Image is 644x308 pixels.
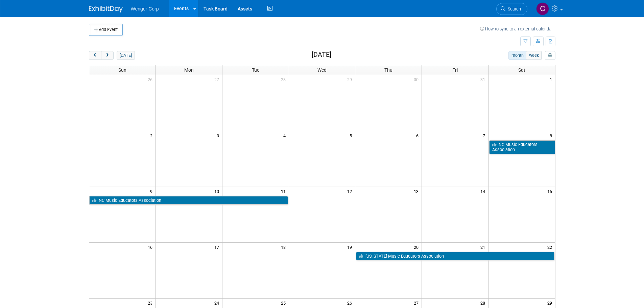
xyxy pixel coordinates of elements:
[280,187,289,195] span: 11
[283,131,289,140] span: 4
[214,75,222,84] span: 27
[317,67,327,73] span: Wed
[118,67,126,73] span: Sun
[413,187,422,195] span: 13
[89,196,288,205] a: NC Music Educators Association
[536,2,549,15] img: Cynde Bock
[505,6,521,11] span: Search
[480,75,488,84] span: 31
[496,3,527,15] a: Search
[347,243,355,251] span: 19
[89,24,123,36] button: Add Event
[518,67,525,73] span: Sat
[547,187,555,195] span: 15
[508,51,526,60] button: month
[415,131,422,140] span: 6
[101,51,114,60] button: next
[347,75,355,84] span: 29
[482,131,488,140] span: 7
[452,67,458,73] span: Fri
[526,51,542,60] button: week
[347,187,355,195] span: 12
[480,26,555,31] a: How to sync to an external calendar...
[547,243,555,251] span: 22
[480,299,488,307] span: 28
[548,53,552,58] i: Personalize Calendar
[413,75,422,84] span: 30
[489,140,555,154] a: NC Music Educators Association
[147,243,156,251] span: 16
[131,6,159,11] span: Wenger Corp
[147,75,156,84] span: 26
[280,243,289,251] span: 18
[413,299,422,307] span: 27
[480,243,488,251] span: 21
[147,299,156,307] span: 23
[280,75,289,84] span: 28
[280,299,289,307] span: 25
[384,67,392,73] span: Thu
[149,187,156,195] span: 9
[413,243,422,251] span: 20
[312,51,331,58] h2: [DATE]
[480,187,488,195] span: 14
[549,75,555,84] span: 1
[214,187,222,195] span: 10
[356,252,554,261] a: [US_STATE] Music Educators Association
[252,67,259,73] span: Tue
[117,51,135,60] button: [DATE]
[349,131,355,140] span: 5
[214,299,222,307] span: 24
[545,51,555,60] button: myCustomButton
[549,131,555,140] span: 8
[89,6,123,13] img: ExhibitDay
[347,299,355,307] span: 26
[89,51,101,60] button: prev
[214,243,222,251] span: 17
[216,131,222,140] span: 3
[547,299,555,307] span: 29
[149,131,156,140] span: 2
[184,67,194,73] span: Mon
